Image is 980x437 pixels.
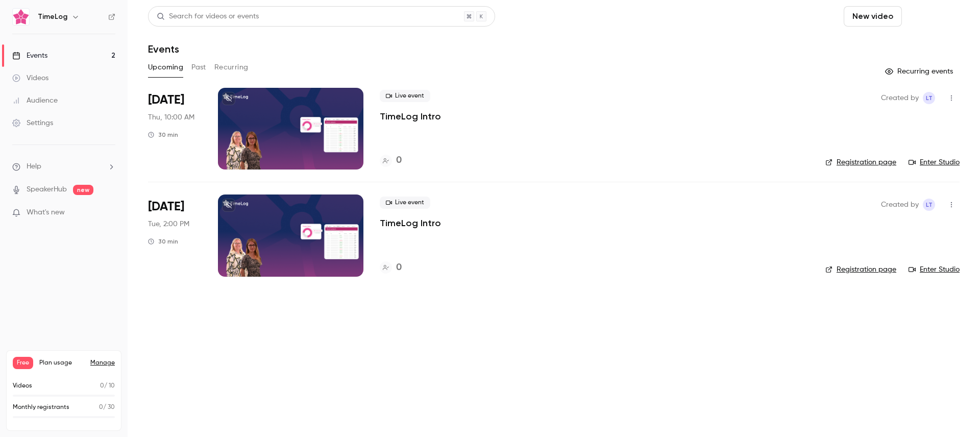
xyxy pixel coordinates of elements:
div: Sep 25 Thu, 10:00 AM (Europe/Berlin) [148,88,202,169]
a: TimeLog Intro [380,110,441,123]
span: Live event [380,197,430,209]
a: SpeakerHub [27,184,67,195]
span: Live event [380,90,430,102]
p: Videos [13,381,32,391]
span: LT [926,92,933,104]
button: Recurring [214,59,249,76]
a: Enter Studio [909,157,960,167]
div: Sep 30 Tue, 2:00 PM (Europe/Berlin) [148,195,202,276]
div: Audience [12,95,58,106]
h4: 0 [396,154,402,167]
span: What's new [27,207,65,218]
button: New video [844,6,902,27]
p: Monthly registrants [13,403,69,412]
button: Upcoming [148,59,183,76]
iframe: Noticeable Trigger [103,208,115,217]
span: LT [926,199,933,211]
span: new [73,185,93,195]
span: 0 [100,383,104,389]
button: Past [191,59,206,76]
div: 30 min [148,131,178,139]
h1: Events [148,43,179,55]
a: 0 [380,154,402,167]
a: Manage [90,359,115,367]
a: 0 [380,261,402,275]
span: Tue, 2:00 PM [148,219,189,229]
span: Thu, 10:00 AM [148,112,194,123]
a: Registration page [825,264,896,275]
li: help-dropdown-opener [12,161,115,172]
span: Lucaas Taxgaard [923,92,935,104]
p: / 30 [99,403,115,412]
span: [DATE] [148,199,184,215]
p: / 10 [100,381,115,391]
span: Created by [881,92,919,104]
div: Settings [12,118,53,128]
span: Plan usage [39,359,84,367]
span: Lucaas Taxgaard [923,199,935,211]
div: 30 min [148,237,178,246]
h4: 0 [396,261,402,275]
a: Enter Studio [909,264,960,275]
button: Schedule [906,6,960,27]
h6: TimeLog [38,12,67,22]
a: TimeLog Intro [380,217,441,229]
span: Created by [881,199,919,211]
span: [DATE] [148,92,184,108]
button: Recurring events [880,63,960,80]
div: Events [12,51,47,61]
div: Search for videos or events [157,11,259,22]
span: 0 [99,404,103,410]
a: Registration page [825,157,896,167]
span: Free [13,357,33,369]
img: TimeLog [13,9,29,25]
div: Videos [12,73,48,83]
span: Help [27,161,41,172]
